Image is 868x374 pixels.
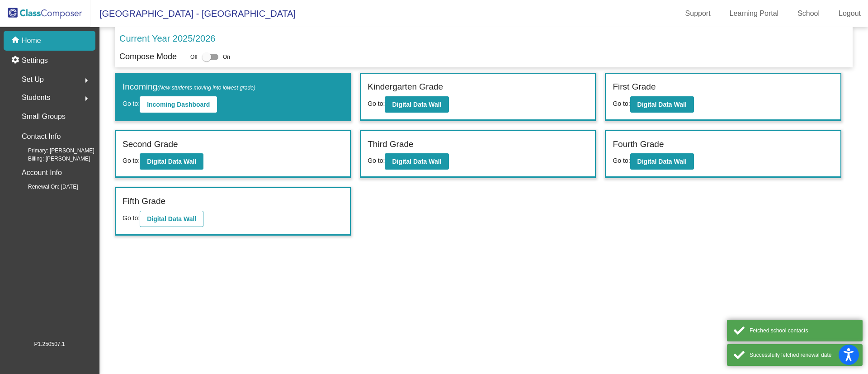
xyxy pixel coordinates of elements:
[190,53,198,61] span: Off
[750,351,856,359] div: Successfully fetched renewal date
[385,96,448,113] button: Digital Data Wall
[637,101,687,108] b: Digital Data Wall
[368,100,385,107] span: Go to:
[123,157,140,164] span: Go to:
[630,153,694,170] button: Digital Data Wall
[223,53,230,61] span: On
[14,147,94,155] span: Primary: [PERSON_NAME]
[14,183,78,191] span: Renewal On: [DATE]
[81,75,92,86] mat-icon: arrow_right
[613,157,630,164] span: Go to:
[22,166,62,179] p: Account Info
[722,6,786,21] a: Learning Portal
[157,85,255,91] span: (New students moving into lowest grade)
[22,55,48,66] p: Settings
[368,138,413,151] label: Third Grade
[81,93,92,104] mat-icon: arrow_right
[678,6,718,21] a: Support
[790,6,827,21] a: School
[123,100,140,107] span: Go to:
[123,195,165,208] label: Fifth Grade
[119,51,177,63] p: Compose Mode
[140,211,203,227] button: Digital Data Wall
[22,73,44,86] span: Set Up
[613,138,664,151] label: Fourth Grade
[831,6,868,21] a: Logout
[368,80,443,94] label: Kindergarten Grade
[392,158,441,165] b: Digital Data Wall
[22,110,66,123] p: Small Groups
[119,32,215,45] p: Current Year 2025/2026
[22,91,50,104] span: Students
[123,214,140,222] span: Go to:
[123,80,255,94] label: Incoming
[147,215,196,223] b: Digital Data Wall
[147,101,210,108] b: Incoming Dashboard
[140,96,217,113] button: Incoming Dashboard
[90,6,296,21] span: [GEOGRAPHIC_DATA] - [GEOGRAPHIC_DATA]
[22,35,41,46] p: Home
[613,80,656,94] label: First Grade
[613,100,630,107] span: Go to:
[11,35,22,46] mat-icon: home
[385,153,448,170] button: Digital Data Wall
[22,130,61,143] p: Contact Info
[630,96,694,113] button: Digital Data Wall
[750,327,856,335] div: Fetched school contacts
[637,158,687,165] b: Digital Data Wall
[11,55,22,66] mat-icon: settings
[14,155,90,163] span: Billing: [PERSON_NAME]
[392,101,441,108] b: Digital Data Wall
[147,158,196,165] b: Digital Data Wall
[368,157,385,164] span: Go to:
[123,138,178,151] label: Second Grade
[140,153,203,170] button: Digital Data Wall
